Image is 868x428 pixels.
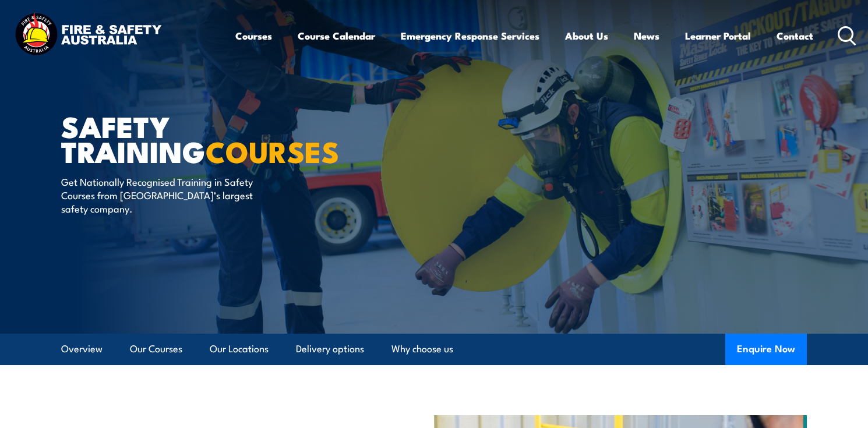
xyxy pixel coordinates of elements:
[61,175,274,215] p: Get Nationally Recognised Training in Safety Courses from [GEOGRAPHIC_DATA]’s largest safety comp...
[210,334,269,365] a: Our Locations
[565,20,608,51] a: About Us
[401,20,539,51] a: Emergency Response Services
[130,334,182,365] a: Our Courses
[61,113,349,163] h1: Safety Training
[777,20,813,51] a: Contact
[725,334,807,365] button: Enquire Now
[296,334,364,365] a: Delivery options
[206,128,339,173] strong: COURSES
[235,20,272,51] a: Courses
[391,334,453,365] a: Why choose us
[685,20,751,51] a: Learner Portal
[298,20,375,51] a: Course Calendar
[634,20,659,51] a: News
[61,334,103,365] a: Overview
